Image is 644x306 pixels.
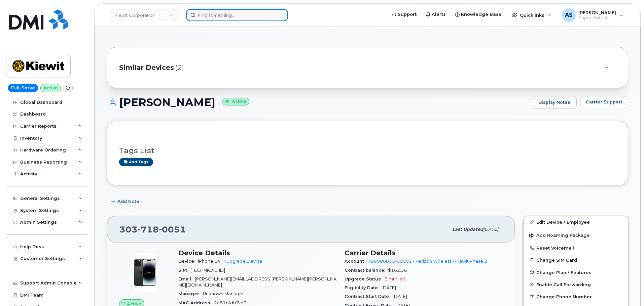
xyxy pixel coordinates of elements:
button: Change Phone Number [524,291,628,303]
span: Similar Devices [119,63,174,73]
a: + Upgrade Device [223,259,262,264]
span: 0051 [159,224,186,234]
span: 303 [119,224,186,234]
span: [DATE] [393,294,407,299]
img: image20231002-3703462-njx0qo.jpeg [124,252,165,293]
span: [TECHNICAL_ID] [190,268,225,273]
span: Change Plan / Features [536,270,592,275]
span: [PERSON_NAME][EMAIL_ADDRESS][PERSON_NAME][PERSON_NAME][DOMAIN_NAME] [178,276,336,288]
span: Contract Start Date [345,294,393,299]
span: Email [178,276,195,281]
small: Active [222,98,249,105]
span: 2c81bfdb7ef3 [214,300,247,305]
span: Eligibility Date [345,285,382,290]
iframe: Messenger Launcher [615,277,639,301]
button: Enable Call Forwarding [524,278,628,291]
span: Manager [178,291,203,296]
button: Carrier Support [580,96,628,108]
a: Add tags [119,158,153,166]
span: Add Note [117,198,139,205]
span: Upgrade Status [345,276,385,281]
span: [DATE] [382,285,396,290]
span: Carrier Support [586,99,622,105]
span: Account [345,259,368,264]
span: MAC Address [178,300,214,305]
span: Last updated [452,227,483,232]
h1: [PERSON_NAME] [107,96,529,108]
span: [DATE] [483,227,498,232]
span: Enable Call Forwarding [536,282,591,287]
span: iPhone 14 [198,259,220,264]
button: Add Note [107,195,145,208]
button: Change Plan / Features [524,266,628,278]
span: (2) [175,63,184,73]
span: Device [178,259,198,264]
h3: Carrier Details [345,249,503,257]
button: Reset Voicemail [524,242,628,254]
a: 786080835-00001 - Verizon Wireless - Kiewit Phase 2 [368,259,487,264]
span: SIM [178,268,190,273]
span: Contract balance [345,268,388,273]
span: 5 mth left [385,276,405,281]
h3: Device Details [178,249,336,257]
a: Display Notes [532,96,577,109]
span: $162.56 [388,268,407,273]
button: Add Roaming Package [524,228,628,242]
span: Add Roaming Package [529,233,590,239]
span: Unknown Manager [203,291,244,296]
button: Change SIM Card [524,254,628,266]
span: 718 [138,224,159,234]
h3: Tags List [119,146,616,155]
a: Edit Device / Employee [524,216,628,228]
